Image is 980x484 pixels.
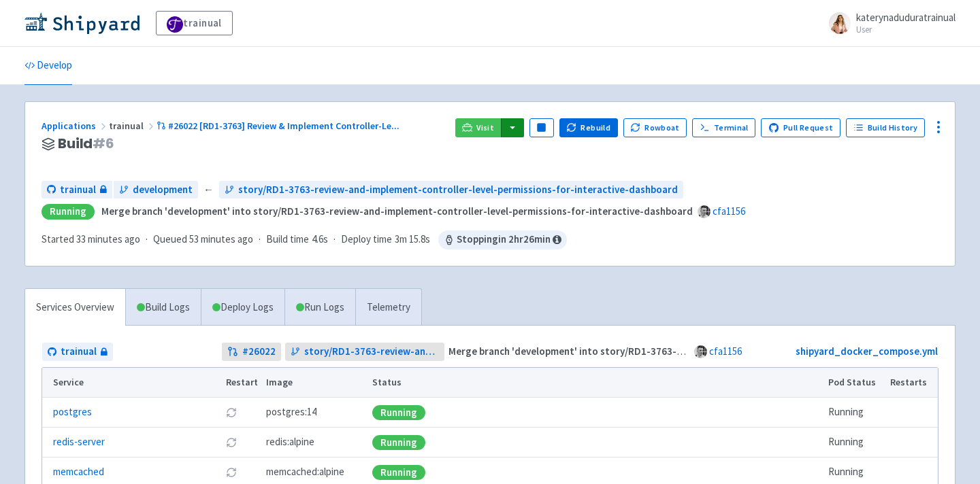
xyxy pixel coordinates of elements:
a: Visit [455,118,502,137]
a: Run Logs [284,289,355,326]
span: trainual [60,182,96,198]
span: story/RD1-3763-review-and-implement-controller-level-permissions-for-interactive-dashboard [304,344,440,360]
span: Build [58,136,114,152]
span: redis:alpine [266,434,314,450]
td: Running [824,398,886,428]
small: User [856,25,955,34]
a: Build History [846,118,925,137]
div: Running [42,204,95,220]
a: Terminal [692,118,755,137]
a: shipyard_docker_compose.yml [796,345,938,358]
th: Image [262,368,368,398]
div: Running [372,465,425,480]
a: trainual [156,11,233,35]
div: · · · [42,230,567,249]
button: Restart pod [226,407,237,418]
button: Restart pod [226,467,237,478]
span: #26022 [RD1-3763] Review & Implement Controller-Le ... [168,120,399,132]
span: postgres:14 [266,404,316,420]
button: Rebuild [559,118,618,137]
span: katerynaduduratrainual [856,11,955,24]
span: 3m 15.8s [395,232,430,247]
img: Shipyard logo [24,12,140,34]
a: Applications [42,120,109,132]
span: Build time [266,232,309,247]
span: trainual [109,120,157,132]
a: Pull Request [761,118,840,137]
a: development [114,181,198,199]
span: development [133,182,193,198]
div: Running [372,435,425,450]
span: story/RD1-3763-review-and-implement-controller-level-permissions-for-interactive-dashboard [238,182,678,198]
a: cfa1156 [709,345,742,358]
span: # 6 [93,134,114,153]
a: trainual [42,181,112,199]
th: Pod Status [824,368,886,398]
div: Running [372,405,425,420]
span: Started [42,232,140,245]
span: Deploy time [341,232,392,247]
a: #26022 [222,343,281,361]
button: Restart pod [226,437,237,448]
a: #26022 [RD1-3763] Review & Implement Controller-Le... [157,120,402,132]
a: cfa1156 [713,205,745,218]
a: Build Logs [126,289,201,326]
a: Develop [24,47,72,85]
a: story/RD1-3763-review-and-implement-controller-level-permissions-for-interactive-dashboard [219,181,683,199]
span: trainual [61,344,97,360]
th: Restarts [886,368,938,398]
a: Deploy Logs [201,289,284,326]
span: Stopping in 2 hr 26 min [438,230,567,249]
span: Visit [476,122,494,133]
a: Telemetry [355,289,421,326]
a: story/RD1-3763-review-and-implement-controller-level-permissions-for-interactive-dashboard [285,343,445,361]
span: memcached:alpine [266,464,344,480]
button: Pause [529,118,554,137]
span: Queued [153,232,253,245]
a: redis-server [53,434,105,450]
span: 4.6s [312,232,328,247]
a: postgres [53,404,92,420]
th: Restart [221,368,262,398]
strong: Merge branch 'development' into story/RD1-3763-review-and-implement-controller-level-permissions-... [101,205,693,218]
a: trainual [42,343,113,361]
strong: # 26022 [242,344,276,360]
button: Rowboat [623,118,687,137]
td: Running [824,428,886,457]
span: ← [203,182,214,198]
th: Status [368,368,824,398]
th: Service [42,368,221,398]
a: memcached [53,464,104,480]
a: katerynaduduratrainual User [821,12,955,34]
time: 53 minutes ago [189,232,253,245]
a: Services Overview [25,289,125,326]
time: 33 minutes ago [76,232,140,245]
